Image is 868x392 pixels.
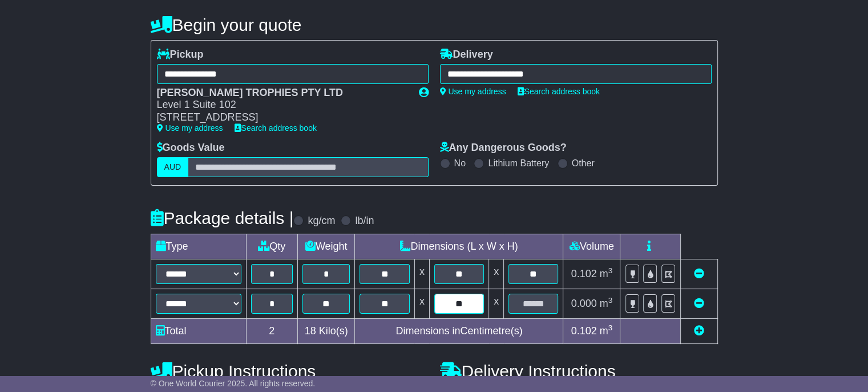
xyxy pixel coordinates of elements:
[157,111,407,124] div: [STREET_ADDRESS]
[488,158,549,169] label: Lithium Battery
[157,99,407,111] div: Level 1 Suite 102
[608,266,613,275] sup: 3
[297,318,355,343] td: Kilo(s)
[151,209,294,227] h4: Package details |
[151,15,718,34] h4: Begin your quote
[157,157,189,177] label: AUD
[571,298,597,309] span: 0.000
[151,362,429,381] h4: Pickup Instructions
[305,325,316,337] span: 18
[440,87,506,96] a: Use my address
[440,142,567,154] label: Any Dangerous Goods?
[440,49,493,61] label: Delivery
[235,123,317,133] a: Search address book
[151,379,316,388] span: © One World Courier 2025. All rights reserved.
[694,268,704,279] a: Remove this item
[157,123,223,133] a: Use my address
[571,325,597,337] span: 0.102
[608,296,613,305] sup: 3
[157,87,407,99] div: [PERSON_NAME] TROPHIES PTY LTD
[572,158,595,169] label: Other
[414,289,429,318] td: x
[608,323,613,332] sup: 3
[454,158,466,169] label: No
[157,142,225,154] label: Goods Value
[414,259,429,289] td: x
[694,298,704,309] a: Remove this item
[151,318,246,343] td: Total
[600,298,613,309] span: m
[518,87,600,96] a: Search address book
[246,234,297,259] td: Qty
[355,215,374,227] label: lb/in
[151,234,246,259] td: Type
[600,268,613,279] span: m
[308,215,335,227] label: kg/cm
[489,259,504,289] td: x
[600,325,613,337] span: m
[694,325,704,337] a: Add new item
[440,362,718,381] h4: Delivery Instructions
[489,289,504,318] td: x
[563,234,620,259] td: Volume
[246,318,297,343] td: 2
[355,318,563,343] td: Dimensions in Centimetre(s)
[157,49,204,61] label: Pickup
[355,234,563,259] td: Dimensions (L x W x H)
[571,268,597,279] span: 0.102
[297,234,355,259] td: Weight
